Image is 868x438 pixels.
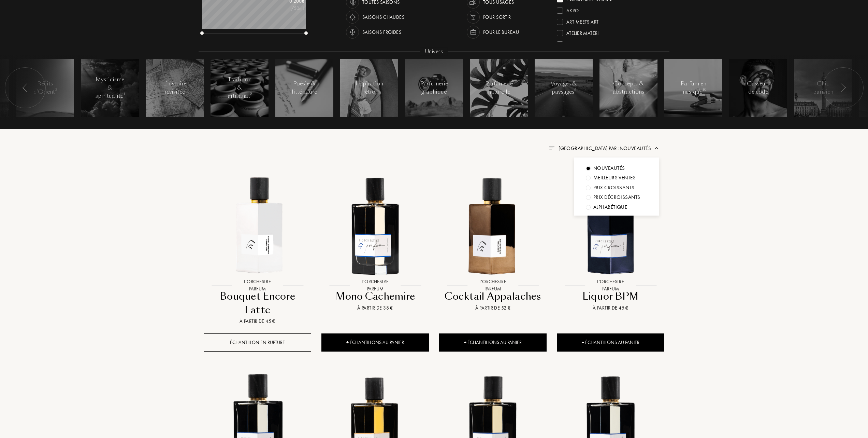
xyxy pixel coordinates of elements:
[557,333,664,352] div: + Échantillons au panier
[96,76,125,100] div: Mysticisme & spiritualité
[593,174,636,182] div: Meilleurs ventes
[439,333,547,352] div: + Échantillons au panier
[703,87,706,92] span: 13
[468,27,478,37] img: usage_occasion_work_white.svg
[322,172,428,278] img: Mono Cachemire L'Orchestre Parfum
[348,12,357,22] img: usage_season_hot_white.svg
[420,48,448,56] div: Univers
[566,39,581,48] div: Baruti
[559,145,651,152] span: [GEOGRAPHIC_DATA] par : Nouveautés
[270,5,304,12] div: /50mL
[321,164,429,320] a: Mono Cachemire L'Orchestre ParfumL'Orchestre ParfumMono CachemireÀ partir de 38 €
[549,80,578,96] div: Voyages & paysages
[549,146,554,150] img: filter_by.png
[439,164,547,320] a: Cocktail Appalaches L'Orchestre ParfumL'Orchestre ParfumCocktail AppalachesÀ partir de 52 €
[593,184,635,192] div: Prix croissants
[355,80,384,96] div: Inspiration rétro
[442,304,544,312] div: À partir de 52 €
[560,304,662,312] div: À partir de 45 €
[654,146,659,151] img: arrow.png
[483,26,519,39] div: Pour le bureau
[593,164,625,172] div: Nouveautés
[566,16,598,25] div: Art Meets Art
[744,80,773,96] div: Casseurs de code
[204,164,311,333] a: Bouquet Encore Latte L'Orchestre ParfumL'Orchestre ParfumBouquet Encore LatteÀ partir de 45 €
[484,80,513,96] div: Parfumerie naturelle
[204,172,310,278] img: Bouquet Encore Latte L'Orchestre Parfum
[420,80,449,96] div: Parfumerie graphique
[204,333,311,352] div: Échantillon en rupture
[679,80,708,96] div: Parfum en musique
[348,27,357,37] img: usage_season_cold_white.svg
[250,92,252,96] span: 8
[124,92,125,96] span: 1
[362,11,404,24] div: Saisons chaudes
[613,80,644,96] div: Concepts & abstractions
[483,11,511,24] div: Pour sortir
[840,83,846,92] img: arr_left.svg
[593,203,627,211] div: Alphabétique
[558,172,664,278] img: Liquor BPM L'Orchestre Parfum
[225,76,254,100] div: Tradition & artisanat
[160,80,189,96] div: L'histoire revisitée
[566,5,579,14] div: Akro
[566,27,599,37] div: Atelier Materi
[440,172,546,278] img: Cocktail Appalaches L'Orchestre Parfum
[23,83,28,92] img: arr_left.svg
[324,304,426,312] div: À partir de 38 €
[557,164,664,320] a: Liquor BPM L'Orchestre ParfumL'Orchestre ParfumLiquor BPMÀ partir de 45 €
[206,290,308,317] div: Bouquet Encore Latte
[468,12,478,22] img: usage_occasion_party_white.svg
[575,87,576,92] span: 6
[290,80,319,96] div: Poésie & littérature
[206,318,308,325] div: À partir de 45 €
[321,333,429,352] div: + Échantillons au panier
[593,193,640,201] div: Prix décroissants
[362,26,401,39] div: Saisons froides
